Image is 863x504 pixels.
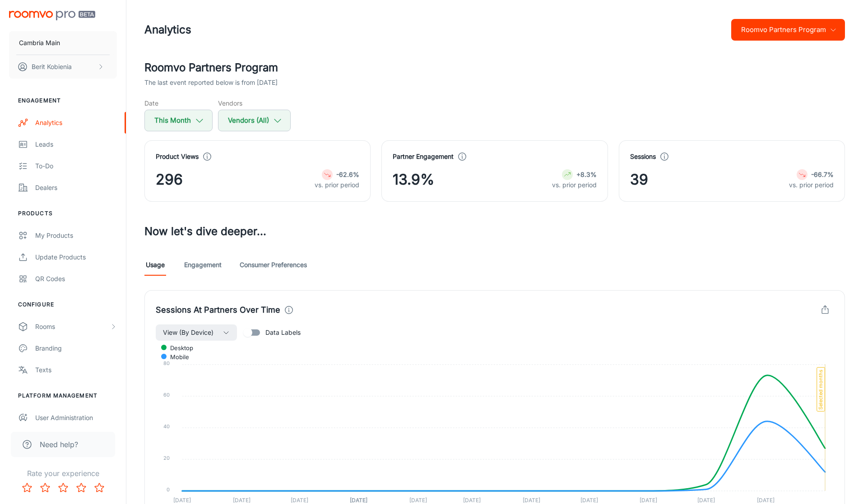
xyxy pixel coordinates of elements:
div: Leads [35,139,117,149]
tspan: [DATE] [409,497,427,504]
tspan: [DATE] [640,497,657,504]
button: Rate 4 star [72,479,90,497]
p: vs. prior period [552,180,597,190]
img: Roomvo PRO Beta [9,11,95,20]
tspan: 40 [163,423,170,430]
h3: Now let's dive deeper... [144,223,845,240]
tspan: [DATE] [291,497,308,504]
button: Rate 1 star [18,479,36,497]
p: The last event reported below is from [DATE] [144,78,278,88]
span: 296 [156,169,183,190]
div: Analytics [35,118,117,128]
h5: Vendors [218,98,291,108]
tspan: 80 [163,360,170,366]
p: Rate your experience [7,468,119,479]
h4: Sessions [630,152,656,162]
tspan: 20 [163,455,170,461]
tspan: [DATE] [350,497,367,504]
h4: Product Views [156,152,199,162]
strong: -66.7% [811,171,834,178]
a: Engagement [184,254,222,276]
button: Roomvo Partners Program [731,19,845,41]
p: Cambria Main [19,38,60,48]
div: Rooms [35,322,110,332]
h4: Partner Engagement [393,152,454,162]
span: desktop [163,344,193,352]
strong: -62.6% [336,171,359,178]
span: View (By Device) [163,327,213,338]
div: Branding [35,343,117,353]
span: 39 [630,169,648,190]
tspan: 0 [167,486,170,493]
button: Rate 5 star [90,479,108,497]
button: View (By Device) [156,324,237,341]
tspan: [DATE] [233,497,251,504]
p: vs. prior period [789,180,834,190]
button: Berit Kobienia [9,55,117,79]
button: Rate 3 star [54,479,72,497]
button: Cambria Main [9,31,117,55]
div: Texts [35,365,117,375]
span: 13.9% [393,169,434,190]
p: vs. prior period [315,180,359,190]
div: Update Products [35,252,117,262]
h4: Sessions At Partners Over Time [156,304,280,316]
tspan: [DATE] [697,497,715,504]
a: Usage [144,254,166,276]
div: My Products [35,231,117,240]
button: This Month [144,110,213,131]
p: Berit Kobienia [32,62,72,72]
h5: Date [144,98,213,108]
tspan: [DATE] [757,497,775,504]
strong: +8.3% [576,171,597,178]
span: Data Labels [265,328,301,338]
tspan: 60 [163,392,170,398]
tspan: [DATE] [173,497,191,504]
tspan: [DATE] [580,497,598,504]
tspan: [DATE] [463,497,481,504]
div: QR Codes [35,274,117,284]
button: Rate 2 star [36,479,54,497]
span: mobile [163,353,189,361]
div: User Administration [35,413,117,423]
h2: Roomvo Partners Program [144,60,845,76]
a: Consumer Preferences [240,254,307,276]
div: Dealers [35,183,117,193]
button: Vendors (All) [218,110,291,131]
div: To-do [35,161,117,171]
h1: Analytics [144,22,191,38]
tspan: [DATE] [523,497,540,504]
span: Need help? [40,439,78,450]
